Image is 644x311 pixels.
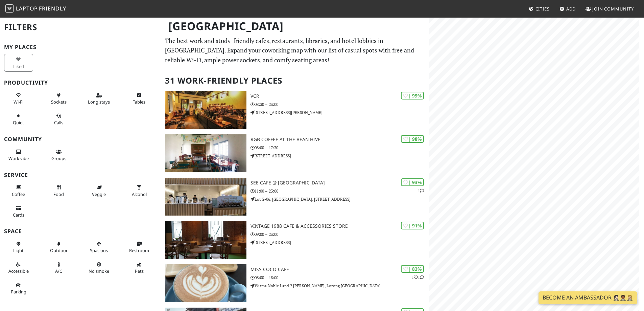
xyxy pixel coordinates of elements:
span: Stable Wi-Fi [14,99,23,105]
button: Groups [44,146,73,164]
button: Pets [125,259,154,277]
span: Restroom [129,247,149,253]
span: Accessible [8,268,29,274]
p: Wisma Noble Land 2 [PERSON_NAME], Lorong [GEOGRAPHIC_DATA] [251,283,429,289]
h3: My Places [4,44,157,50]
div: | 83% [401,265,424,273]
button: Work vibe [4,146,33,164]
span: Smoke free [89,268,109,274]
button: Cards [4,202,33,220]
a: Add [557,3,579,15]
span: Work-friendly tables [133,99,145,105]
img: Vintage 1988 Cafe & Accessories Store [165,221,246,259]
button: Tables [125,90,154,108]
button: Parking [4,280,33,297]
div: | 93% [401,178,424,186]
button: No smoke [85,259,114,277]
h2: Filters [4,17,157,38]
a: VCR | 99% VCR 08:30 – 23:00 [STREET_ADDRESS][PERSON_NAME] [161,91,429,129]
img: VCR [165,91,246,129]
p: [STREET_ADDRESS] [251,239,429,246]
h3: Vintage 1988 Cafe & Accessories Store [251,223,429,229]
a: Cities [526,3,552,15]
button: A/C [44,259,73,277]
span: Join Community [592,6,634,12]
h3: VCR [251,93,429,99]
button: Outdoor [44,238,73,256]
img: Miss Coco Cafe [165,264,246,302]
span: Quiet [13,119,24,126]
h3: Community [4,136,157,142]
p: The best work and study-friendly cafes, restaurants, libraries, and hotel lobbies in [GEOGRAPHIC_... [165,36,425,65]
img: See Cafe @ Arcoris Mont Kiara [165,178,246,216]
p: 1 1 [412,274,424,281]
h3: Productivity [4,80,157,86]
button: Veggie [85,182,114,200]
span: Add [566,6,576,12]
span: Pet friendly [135,268,144,274]
span: Long stays [88,99,110,105]
span: Cities [535,6,550,12]
a: Become an Ambassador 🤵🏻‍♀️🤵🏾‍♂️🤵🏼‍♀️ [539,291,637,304]
p: [STREET_ADDRESS][PERSON_NAME] [251,109,429,116]
h1: [GEOGRAPHIC_DATA] [163,17,428,36]
span: Power sockets [51,99,67,105]
a: Vintage 1988 Cafe & Accessories Store | 91% Vintage 1988 Cafe & Accessories Store 09:00 – 23:00 [... [161,221,429,259]
span: Laptop [16,5,38,12]
button: Alcohol [125,182,154,200]
a: Join Community [583,3,637,15]
span: Coffee [12,191,25,197]
h3: Service [4,172,157,178]
span: Spacious [90,247,108,253]
p: [STREET_ADDRESS] [251,153,429,159]
div: | 98% [401,135,424,143]
div: | 91% [401,222,424,229]
button: Sockets [44,90,73,108]
span: Video/audio calls [54,119,63,126]
span: Outdoor area [50,247,68,253]
button: Restroom [125,238,154,256]
a: LaptopFriendly LaptopFriendly [5,3,66,15]
h3: See Cafe @ [GEOGRAPHIC_DATA] [251,180,429,186]
h3: Space [4,228,157,235]
span: Natural light [13,247,24,253]
button: Accessible [4,259,33,277]
p: 08:00 – 17:30 [251,145,429,151]
span: Air conditioned [55,268,62,274]
button: Wi-Fi [4,90,33,108]
button: Long stays [85,90,114,108]
span: Friendly [39,5,66,12]
span: Veggie [92,191,106,197]
p: 09:00 – 23:00 [251,231,429,238]
p: 1 [418,187,424,194]
a: Miss Coco Cafe | 83% 11 Miss Coco Cafe 08:00 – 18:00 Wisma Noble Land 2 [PERSON_NAME], Lorong [GE... [161,264,429,302]
img: LaptopFriendly [5,4,14,13]
span: Food [53,191,64,197]
span: People working [8,155,29,161]
span: Alcohol [132,191,147,197]
button: Light [4,238,33,256]
a: See Cafe @ Arcoris Mont Kiara | 93% 1 See Cafe @ [GEOGRAPHIC_DATA] 11:00 – 23:00 Lot G-06, [GEOGR... [161,178,429,216]
p: Lot G-06, [GEOGRAPHIC_DATA], [STREET_ADDRESS] [251,196,429,202]
h3: RGB Coffee at the Bean Hive [251,137,429,142]
button: Food [44,182,73,200]
p: 11:00 – 23:00 [251,188,429,194]
p: 08:00 – 18:00 [251,274,429,281]
span: Group tables [51,155,66,161]
button: Coffee [4,182,33,200]
a: RGB Coffee at the Bean Hive | 98% RGB Coffee at the Bean Hive 08:00 – 17:30 [STREET_ADDRESS] [161,134,429,172]
button: Calls [44,110,73,128]
h3: Miss Coco Cafe [251,267,429,272]
div: | 99% [401,92,424,99]
button: Spacious [85,238,114,256]
span: Parking [11,289,26,295]
span: Credit cards [13,212,24,218]
h2: 31 Work-Friendly Places [165,70,425,91]
p: 08:30 – 23:00 [251,101,429,108]
img: RGB Coffee at the Bean Hive [165,134,246,172]
button: Quiet [4,110,33,128]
